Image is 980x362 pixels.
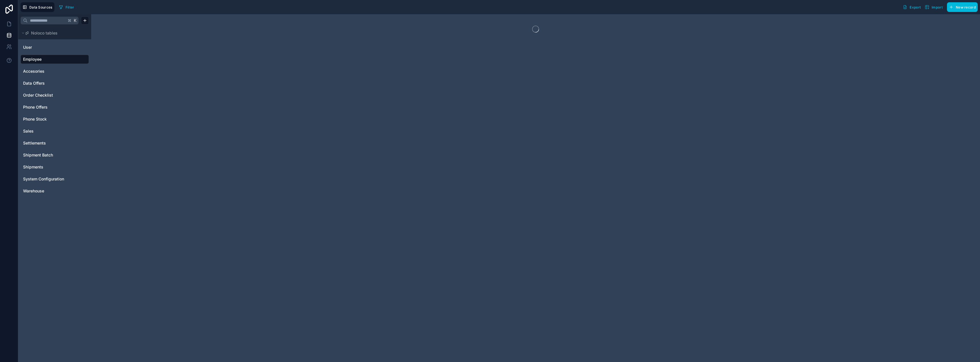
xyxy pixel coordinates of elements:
a: Shipment Batch [23,152,85,158]
div: Warehouse [21,186,89,196]
div: Shipment Batch [21,151,89,160]
span: Data Offers [23,80,45,86]
span: Employee [23,56,42,62]
span: Shipments [23,164,43,170]
span: Export [910,5,921,9]
span: New record [956,5,976,9]
span: System Configuration [23,176,64,182]
a: Data Offers [23,80,85,86]
span: K [73,19,77,23]
div: Sales [21,127,89,136]
a: Sales [23,128,85,134]
span: Order Checklist [23,92,53,98]
span: Settlements [23,140,46,146]
button: New record [947,2,978,12]
button: Import [923,2,945,12]
div: Data Offers [21,79,89,88]
a: Phone Offers [23,104,85,110]
a: Settlements [23,140,85,146]
span: Warehouse [23,188,44,194]
button: Data Sources [21,2,54,12]
span: Import [932,5,943,9]
div: Phone Offers [21,103,89,112]
a: Employee [23,56,85,62]
span: Accesories [23,68,44,74]
span: Shipment Batch [23,152,53,158]
button: Export [901,2,923,12]
div: Order Checklist [21,91,89,100]
div: Employee [21,55,89,64]
span: Phone Stock [23,116,47,122]
button: Noloco tables [21,29,85,37]
span: User [23,44,32,50]
div: Settlements [21,139,89,148]
a: System Configuration [23,176,85,182]
span: Noloco tables [31,30,58,36]
div: System Configuration [21,174,89,184]
a: Accesories [23,68,85,74]
a: New record [945,2,978,12]
div: Phone Stock [21,115,89,124]
div: Accesories [21,67,89,76]
span: Phone Offers [23,104,48,110]
div: Shipments [21,162,89,172]
a: Shipments [23,164,85,170]
a: Phone Stock [23,116,85,122]
a: Warehouse [23,188,85,194]
a: Order Checklist [23,92,85,98]
div: User [21,43,89,52]
span: Data Sources [29,5,52,9]
button: Filter [57,3,76,11]
a: User [23,44,85,50]
span: Sales [23,128,34,134]
span: Filter [66,5,74,9]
